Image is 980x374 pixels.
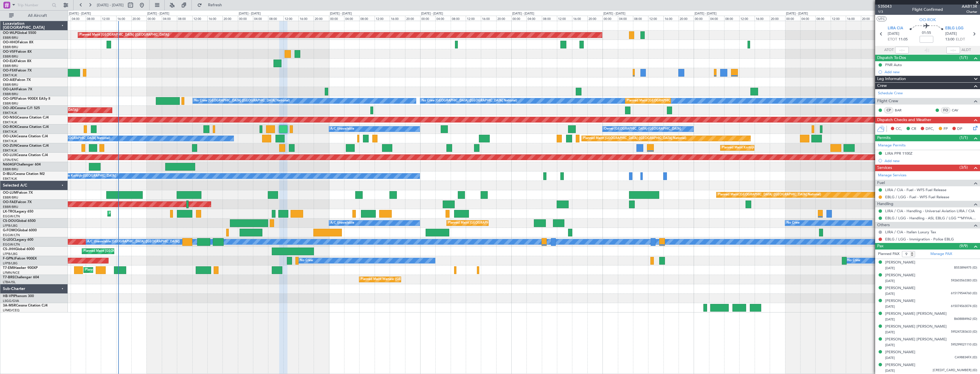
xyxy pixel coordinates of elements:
a: OO-WLPGlobal 5500 [3,31,36,35]
span: OO-ELK [3,60,16,63]
a: EBBR/BRU [3,92,18,96]
a: LX-TROLegacy 650 [3,210,33,213]
span: OO-WLP [3,31,17,35]
span: OO-NSG [3,116,17,119]
div: No Crew [300,256,313,265]
a: EBBR/BRU [3,83,18,87]
a: OO-LAHFalcon 7X [3,88,32,91]
a: LFMN/NCE [3,271,20,275]
span: G-LEGC [3,238,15,242]
span: [CREDIT_CARD_NUMBER] (ID) [933,368,977,373]
div: 08:00 [815,16,830,21]
span: Handling [877,201,893,207]
a: F-GPNJFalcon 900EX [3,257,37,260]
a: EGGW/LTN [3,214,20,218]
a: EBBR/BRU [3,101,18,106]
div: No Crew [GEOGRAPHIC_DATA] ([GEOGRAPHIC_DATA] National) [422,97,517,105]
span: CA98834FX (ID) [955,355,977,360]
span: [DATE] [945,31,957,37]
a: OO-LXACessna Citation CJ4 [3,135,48,138]
span: T7-BRE [3,276,15,279]
span: OO-LXA [3,135,16,138]
div: 20:00 [861,16,876,21]
span: CS-JHH [3,248,15,251]
div: [PERSON_NAME] [885,362,915,368]
div: [PERSON_NAME] [PERSON_NAME] [885,324,947,330]
span: OO-LUX [3,154,16,157]
span: [DATE] [885,356,895,360]
a: EBBR/BRU [3,195,18,200]
span: Flight Crew [877,98,898,105]
div: 04:00 [709,16,724,21]
span: LX-TRO [3,210,15,213]
a: LFMD/CEQ [3,308,19,312]
div: Owner [GEOGRAPHIC_DATA]-[GEOGRAPHIC_DATA] [604,125,681,133]
div: [DATE] - [DATE] [69,11,91,16]
span: AAB13R [962,3,977,9]
a: EBLG / LGG - Immigration - Police EBLG [885,237,954,242]
div: Planned Maint Warsaw ([GEOGRAPHIC_DATA]) [361,275,429,284]
div: A/C Unavailable [330,219,354,227]
div: 04:00 [618,16,633,21]
a: OO-JIDCessna CJ1 525 [3,107,40,110]
div: 12:00 [648,16,663,21]
div: 08:00 [86,16,101,21]
div: [DATE] - [DATE] [695,11,716,16]
span: CC, [896,126,902,132]
div: 12:00 [557,16,572,21]
a: G-FOMOGlobal 6000 [3,229,37,232]
a: EBKT/KJK [3,120,17,124]
a: LFPB/LBG [3,252,18,256]
a: LTBA/ISL [3,280,16,284]
span: EBLG LGG [945,26,963,31]
span: OO-ROK [919,17,936,23]
div: 16:00 [755,16,770,21]
a: D-IBLUCessna Citation M2 [3,172,45,176]
div: A/C Unavailable [GEOGRAPHIC_DATA] ([GEOGRAPHIC_DATA]) [87,238,180,246]
a: Manage Services [878,173,906,178]
span: Leg Information [877,76,906,82]
div: 04:00 [435,16,450,21]
span: 595247283633 (ID) [951,330,977,334]
span: OO-ROK [3,125,17,129]
a: OO-FSXFalcon 7X [3,69,32,72]
div: Planned Maint [GEOGRAPHIC_DATA] ([GEOGRAPHIC_DATA] National) [627,97,730,105]
div: Planned Maint [GEOGRAPHIC_DATA] ([GEOGRAPHIC_DATA]) [109,209,199,218]
span: [DATE] [888,31,899,37]
div: 16:00 [299,16,314,21]
div: [PERSON_NAME] [885,260,915,265]
div: 20:00 [222,16,238,21]
span: (3/5) [959,164,968,170]
a: OO-ROKCessna Citation CJ4 [3,125,49,129]
a: N604GFChallenger 604 [3,163,41,166]
div: 12:00 [739,16,754,21]
div: 04:00 [162,16,177,21]
div: 08:00 [451,16,466,21]
div: [DATE] - [DATE] [330,11,352,16]
span: OO-FSX [3,69,16,72]
span: OO-JID [3,107,15,110]
div: 12:00 [375,16,390,21]
a: LSGG/GVA [3,299,19,303]
div: [PERSON_NAME] [PERSON_NAME] [885,311,947,317]
div: 16:00 [846,16,861,21]
a: 3A-MSRCessna Citation CJ4 [3,304,48,307]
div: [DATE] - [DATE] [147,11,169,16]
div: 12:00 [192,16,207,21]
div: 04:00 [526,16,542,21]
div: Flight Confirmed [912,7,943,13]
div: 16:00 [572,16,587,21]
span: OO-ZUN [3,144,17,148]
a: EGGW/LTN [3,233,20,237]
div: 20:00 [405,16,420,21]
span: G-FOMO [3,229,17,232]
span: Permits [877,135,891,141]
span: [DATE] [885,292,895,296]
div: 16:00 [390,16,405,21]
span: Pax [877,243,883,250]
div: 08:00 [542,16,557,21]
div: Add new [885,70,977,74]
a: EBKT/KJK [3,148,17,153]
a: EBBR/BRU [3,54,18,59]
span: T7-EMI [3,266,14,270]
